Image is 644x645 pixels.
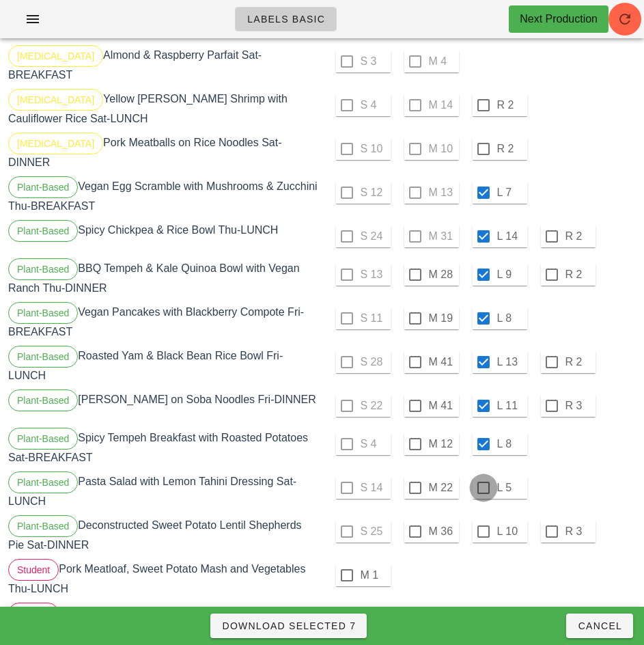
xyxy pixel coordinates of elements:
label: L 8 [497,437,524,451]
div: Next Production [520,11,598,27]
span: Plant-Based [17,177,69,197]
div: Cajun Chicken, Herb Cous Cous, Roasted Vegetables Thu-DINNER [5,600,322,644]
span: Cancel [577,620,622,631]
span: Student [17,603,50,624]
label: L 10 [497,525,524,538]
button: Download Selected 7 [210,614,367,638]
label: L 5 [497,481,524,495]
label: L 9 [497,268,524,282]
label: M 12 [429,437,456,451]
label: L 14 [497,230,524,243]
label: R 2 [565,268,593,282]
div: Almond & Raspberry Parfait Sat-BREAKFAST [5,42,322,86]
span: [MEDICAL_DATA] [17,133,94,154]
label: M 41 [429,399,456,413]
div: BBQ Tempeh & Kale Quinoa Bowl with Vegan Ranch Thu-DINNER [5,256,322,299]
button: Cancel [566,614,633,638]
div: Pasta Salad with Lemon Tahini Dressing Sat-LUNCH [5,469,322,512]
span: Plant-Based [17,346,69,367]
div: Spicy Tempeh Breakfast with Roasted Potatoes Sat-BREAKFAST [5,425,322,469]
label: M 36 [429,525,456,538]
label: R 2 [565,230,593,243]
div: Deconstructed Sweet Potato Lentil Shepherds Pie Sat-DINNER [5,512,322,556]
label: M 22 [429,481,456,495]
span: Plant-Based [17,516,69,536]
label: M 19 [429,312,456,325]
span: Download Selected 7 [221,620,356,631]
label: L 13 [497,355,524,369]
span: [MEDICAL_DATA] [17,46,94,66]
label: R 3 [565,399,593,413]
span: Plant-Based [17,428,69,449]
label: R 3 [565,525,593,538]
div: Spicy Chickpea & Rice Bowl Thu-LUNCH [5,217,322,256]
div: Pork Meatballs on Rice Noodles Sat-DINNER [5,130,322,174]
span: Plant-Based [17,303,69,323]
div: Roasted Yam & Black Bean Rice Bowl Fri-LUNCH [5,343,322,387]
span: Labels Basic [247,14,325,25]
label: R 2 [497,142,524,156]
label: L 8 [497,312,524,325]
div: Pork Meatloaf, Sweet Potato Mash and Vegetables Thu-LUNCH [5,556,322,600]
label: R 2 [497,98,524,112]
span: Plant-Based [17,221,69,241]
span: Student [17,560,50,580]
div: Vegan Egg Scramble with Mushrooms & Zucchini Thu-BREAKFAST [5,174,322,217]
label: L 11 [497,399,524,413]
span: Plant-Based [17,390,69,411]
label: M 1 [361,568,388,582]
label: L 7 [497,186,524,200]
label: R 2 [565,355,593,369]
label: M 41 [429,355,456,369]
span: [MEDICAL_DATA] [17,90,94,110]
span: Plant-Based [17,472,69,493]
a: Labels Basic [235,7,337,31]
div: [PERSON_NAME] on Soba Noodles Fri-DINNER [5,387,322,425]
span: Plant-Based [17,259,69,279]
div: Vegan Pancakes with Blackberry Compote Fri-BREAKFAST [5,299,322,343]
label: M 28 [429,268,456,282]
div: Yellow [PERSON_NAME] Shrimp with Cauliflower Rice Sat-LUNCH [5,86,322,130]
